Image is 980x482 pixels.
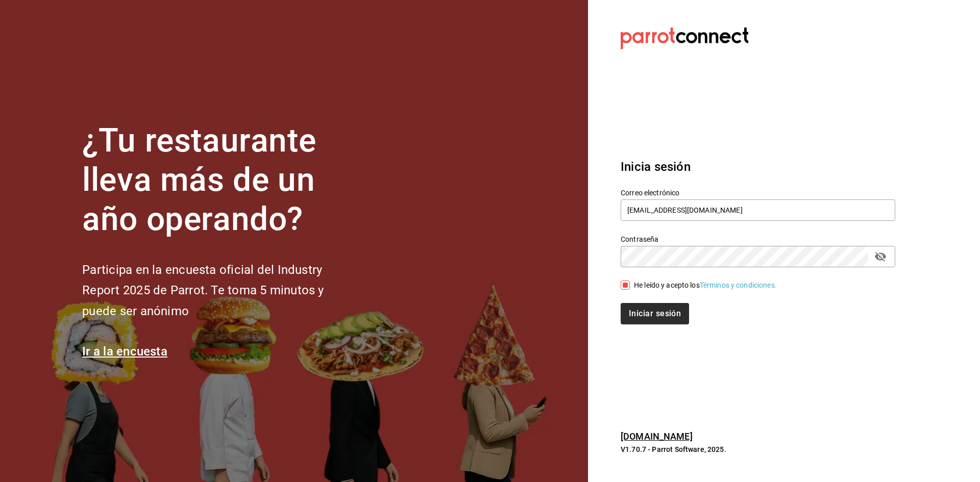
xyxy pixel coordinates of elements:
[621,199,895,221] input: Ingresa tu correo electrónico
[621,189,895,196] label: Correo electrónico
[621,444,895,454] p: V1.70.7 - Parrot Software, 2025.
[872,248,889,265] button: passwordField
[82,344,167,359] a: Ir a la encuesta
[700,281,777,289] a: Términos y condiciones.
[82,260,358,322] h2: Participa en la encuesta oficial del Industry Report 2025 de Parrot. Te toma 5 minutos y puede se...
[621,158,895,176] h3: Inicia sesión
[634,280,777,291] div: He leído y acepto los
[621,236,895,243] label: Contraseña
[621,431,693,442] a: [DOMAIN_NAME]
[82,121,358,239] h1: ¿Tu restaurante lleva más de un año operando?
[621,303,689,324] button: Iniciar sesión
